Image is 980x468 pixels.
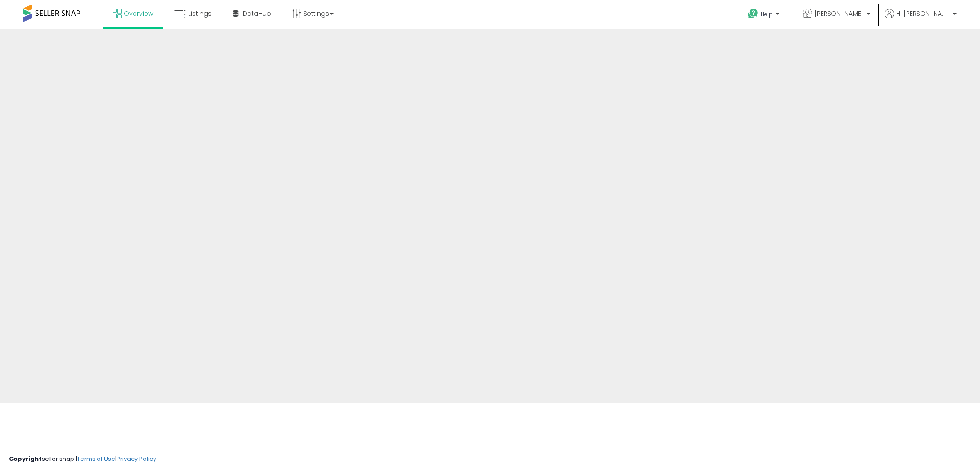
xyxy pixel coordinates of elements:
[243,9,271,18] span: DataHub
[761,10,773,18] span: Help
[896,9,950,18] span: Hi [PERSON_NAME]
[814,9,864,18] span: [PERSON_NAME]
[188,9,212,18] span: Listings
[741,1,788,29] a: Help
[124,9,153,18] span: Overview
[747,8,759,19] i: Get Help
[885,9,957,29] a: Hi [PERSON_NAME]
